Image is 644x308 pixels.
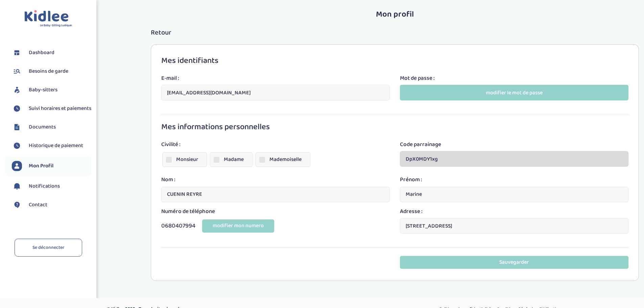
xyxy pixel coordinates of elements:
span: Contact [29,201,47,209]
img: besoin.svg [12,66,22,76]
a: Contact [12,200,91,210]
img: dashboard.svg [12,48,22,58]
label: Civilité : [161,140,181,149]
h3: Mes identifiants [161,56,628,65]
label: Code parrainage [400,140,441,149]
button: Sauvegarder [400,256,628,268]
span: Documents [29,123,56,131]
a: Notifications [12,181,91,191]
span: Dashboard [29,49,54,57]
input: Enter a location [400,218,628,234]
img: babysitters.svg [12,85,22,95]
span: Besoins de garde [29,67,68,75]
a: Dashboard [12,48,91,58]
span: Baby-sitters [29,86,57,94]
img: suivihoraire.svg [12,141,22,151]
img: documents.svg [12,122,22,132]
label: Adresse : [400,207,423,216]
label: E-mail : [161,74,179,83]
a: Besoins de garde [12,66,91,76]
span: Historique de paiement [29,142,83,150]
img: profil.svg [12,161,22,171]
a: Baby-sitters [12,85,91,95]
span: Notifications [29,182,60,190]
a: Se déconnecter [15,239,82,257]
span: Retour [151,27,171,38]
label: Prénom : [400,175,422,184]
h2: Mon profil [151,10,639,19]
a: Historique de paiement [12,141,91,151]
a: Mon Profil [12,161,91,171]
img: logo.svg [24,10,72,27]
span: 0680407994 [161,221,195,231]
a: Suivi horaires et paiements [12,103,91,114]
h3: Mes informations personnelles [161,123,628,132]
button: modifier le mot de passe [400,85,628,100]
img: contact.svg [12,200,22,210]
span: Mon Profil [29,162,53,170]
label: Numéro de téléphone [161,207,215,216]
label: Mot de passe : [400,74,435,83]
a: Documents [12,122,91,132]
label: Madame [210,152,253,167]
label: Nom : [161,175,175,184]
img: suivihoraire.svg [12,103,22,114]
span: Suivi horaires et paiements [29,104,91,113]
img: notification.svg [12,181,22,191]
label: Mademoiselle [256,152,310,167]
label: Monsieur [162,152,207,167]
button: modifier mon numero [202,219,274,233]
